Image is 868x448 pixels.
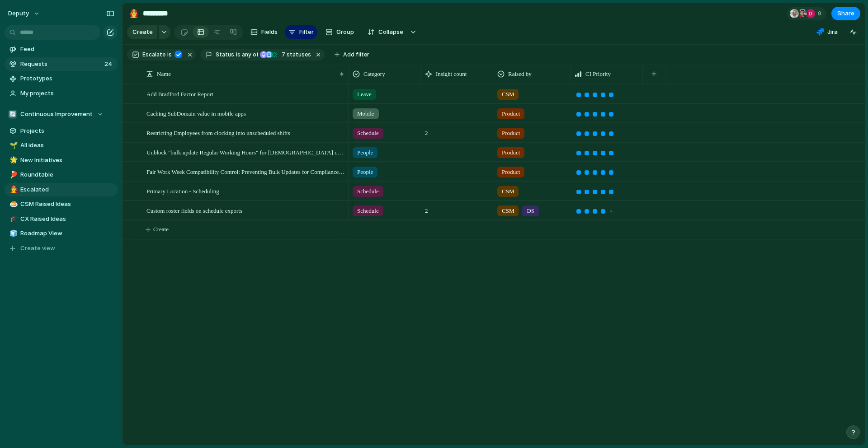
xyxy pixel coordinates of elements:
[363,70,385,79] span: Category
[9,199,16,210] div: 🍮
[357,148,373,157] span: People
[9,214,16,224] div: 🎓
[104,60,114,69] span: 24
[5,72,118,85] a: Prototypes
[241,51,258,59] span: any of
[8,9,29,18] span: deputy
[20,244,55,253] span: Create view
[216,51,234,59] span: Status
[20,89,114,98] span: My projects
[5,183,118,196] a: 👨‍🚒Escalated
[20,74,114,83] span: Prototypes
[357,206,379,215] span: Schedule
[362,25,408,39] button: Collapse
[336,28,354,37] span: Group
[5,212,118,226] a: 🎓CX Raised Ideas
[146,89,213,99] span: Add Bradford Factor Report
[146,205,242,215] span: Custom roster fields on schedule exports
[8,200,17,209] button: 🍮
[5,227,118,240] div: 🧊Roadmap View
[837,9,854,18] span: Share
[9,155,16,165] div: 🌟
[508,70,532,79] span: Raised by
[827,28,838,37] span: Jira
[20,185,114,194] span: Escalated
[8,110,17,119] div: 🔄
[20,229,114,238] span: Roadmap View
[343,51,369,59] span: Add filter
[357,168,373,177] span: People
[329,48,375,61] button: Add filter
[585,70,611,79] span: CI Priority
[279,51,311,59] span: statuses
[9,184,16,195] div: 👨‍🚒
[5,42,118,56] a: Feed
[8,170,17,179] button: 🏓
[357,90,372,99] span: Leave
[261,28,278,37] span: Fields
[20,215,114,224] span: CX Raised Ideas
[285,25,317,39] button: Filter
[5,57,118,71] a: Requests24
[20,60,102,69] span: Requests
[153,225,169,234] span: Create
[357,187,379,196] span: Schedule
[146,108,246,118] span: Caching SubDomain value in mobile apps
[378,28,403,37] span: Collapse
[20,141,114,150] span: All ideas
[9,170,16,180] div: 🏓
[502,148,520,157] span: Product
[5,154,118,167] a: 🌟New Initiatives
[5,107,118,121] button: 🔄Continuous Improvement
[813,25,841,39] button: Jira
[5,124,118,138] a: Projects
[142,51,165,59] span: Escalate
[167,51,172,59] span: is
[5,242,118,255] button: Create view
[9,229,16,239] div: 🧊
[247,25,281,39] button: Fields
[5,139,118,152] a: 🌱All ideas
[146,186,219,196] span: Primary Location - Scheduling
[436,70,467,79] span: Insight count
[279,51,287,58] span: 7
[502,206,514,215] span: CSM
[146,166,345,177] span: Fair Work Week Compatibility Control: Preventing Bulk Updates for Compliance Protection
[20,170,114,179] span: Roundtable
[8,141,17,150] button: 🌱
[5,87,118,100] a: My projects
[127,6,141,21] button: 👨‍🚒
[502,168,520,177] span: Product
[502,129,520,138] span: Product
[132,28,153,37] span: Create
[421,124,432,138] span: 2
[421,201,432,215] span: 2
[8,215,17,224] button: 🎓
[321,25,359,39] button: Group
[9,140,16,151] div: 🌱
[146,147,345,157] span: Unblock "bulk update Regular Working Hours" for [DEMOGRAPHIC_DATA] customers
[165,50,174,60] button: is
[502,90,514,99] span: CSM
[234,50,260,60] button: isany of
[299,28,314,37] span: Filter
[831,7,860,20] button: Share
[129,7,139,19] div: 👨‍🚒
[8,185,17,194] button: 👨‍🚒
[502,109,520,118] span: Product
[8,229,17,238] button: 🧊
[236,51,241,59] span: is
[357,109,374,118] span: Mobile
[5,197,118,211] a: 🍮CSM Raised Ideas
[20,45,114,54] span: Feed
[5,168,118,182] a: 🏓Roundtable
[127,25,157,39] button: Create
[357,129,379,138] span: Schedule
[818,9,824,18] span: 9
